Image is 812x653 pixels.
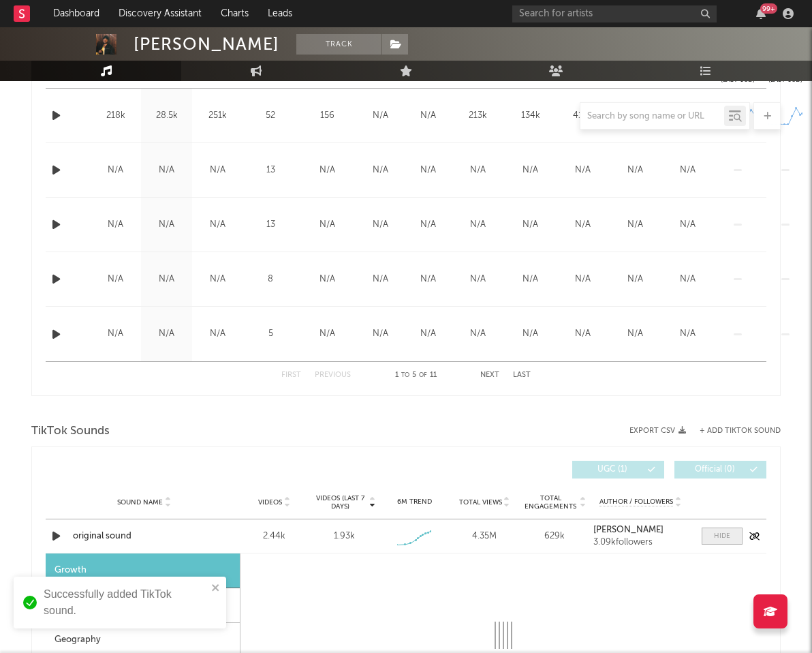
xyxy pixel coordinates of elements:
div: N/A [560,164,606,177]
button: + Add TikTok Sound [686,427,781,435]
div: 5 [247,327,294,341]
div: 13 [247,164,294,177]
div: Successfully added TikTok sound. [44,586,207,619]
div: N/A [301,218,353,232]
div: N/A [612,273,658,286]
div: N/A [665,218,710,232]
button: First [281,371,301,379]
div: N/A [144,164,189,177]
div: N/A [507,327,553,341]
div: N/A [455,327,501,341]
div: N/A [665,327,710,341]
span: of [419,372,427,378]
span: Videos (last 7 days) [313,494,368,511]
span: Sound Name [117,498,163,506]
div: 2.44k [243,530,306,543]
button: 99+ [756,8,766,19]
div: N/A [196,273,240,286]
div: N/A [301,164,353,177]
span: TikTok Sounds [31,423,110,440]
button: Last [513,371,531,379]
div: N/A [560,218,606,232]
div: N/A [196,218,240,232]
div: 13 [247,218,294,232]
div: N/A [507,218,553,232]
div: N/A [507,164,553,177]
div: 629k [523,530,587,543]
div: N/A [360,327,401,341]
div: N/A [665,164,710,177]
div: N/A [301,327,353,341]
div: N/A [560,327,606,341]
input: Search for artists [512,5,717,22]
div: N/A [407,327,448,341]
span: Official ( 0 ) [683,466,746,474]
button: Next [480,371,499,379]
button: Official(0) [674,461,766,479]
div: 3.09k followers [593,538,688,547]
span: UGC ( 1 ) [581,466,644,474]
span: Total Engagements [523,494,578,511]
div: 8 [247,273,294,286]
div: N/A [93,218,138,232]
div: [PERSON_NAME] [134,34,279,55]
div: N/A [360,218,401,232]
span: Total Views [459,498,502,506]
button: Track [296,34,381,55]
span: Videos [258,498,282,506]
div: N/A [612,327,658,341]
a: [PERSON_NAME] [593,526,688,535]
a: original sound [73,530,215,543]
div: N/A [612,164,658,177]
div: N/A [407,164,448,177]
div: N/A [360,273,401,286]
div: N/A [455,273,501,286]
div: N/A [93,164,138,177]
div: 4.35M [453,530,516,543]
div: N/A [507,273,553,286]
div: N/A [612,218,658,232]
div: N/A [560,273,606,286]
div: N/A [196,164,240,177]
div: 1 5 11 [378,367,453,384]
div: 1.93k [334,530,355,543]
div: 6M Trend [383,497,446,507]
div: N/A [407,218,448,232]
div: N/A [407,273,448,286]
span: Author / Followers [599,498,673,506]
button: Export CSV [629,427,686,435]
button: Previous [315,371,351,379]
div: N/A [144,327,189,341]
div: N/A [196,327,240,341]
div: N/A [144,273,189,286]
div: N/A [144,218,189,232]
div: N/A [455,218,501,232]
div: N/A [360,164,401,177]
div: N/A [301,273,353,286]
div: N/A [93,273,138,286]
button: + Add TikTok Sound [700,427,781,435]
span: to [401,372,409,378]
div: N/A [455,164,501,177]
button: close [211,582,221,595]
strong: [PERSON_NAME] [593,526,663,534]
div: N/A [93,327,138,341]
button: UGC(1) [572,461,664,479]
div: Growth [46,553,240,588]
div: N/A [665,273,710,286]
input: Search by song name or URL [580,111,724,122]
div: 99 + [760,3,777,14]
